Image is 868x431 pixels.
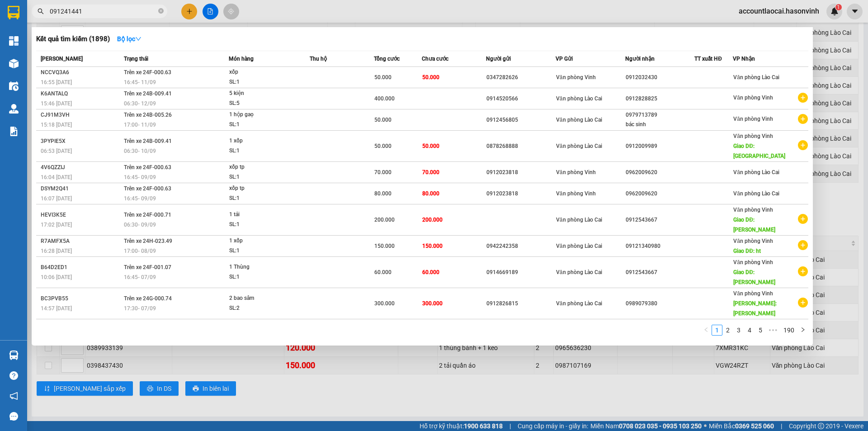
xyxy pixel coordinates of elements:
[556,269,602,275] span: Văn phòng Lào Cai
[733,290,773,297] span: Văn phòng Vinh
[374,117,392,123] span: 50.000
[124,222,156,228] span: 06:30 - 09/09
[41,210,121,220] div: HEVI3K5E
[712,325,722,336] li: 1
[486,242,555,251] div: 0942242358
[374,74,392,81] span: 50.000
[9,104,19,114] img: warehouse-icon
[701,325,712,336] li: Previous Page
[229,99,297,109] div: SL: 5
[9,127,19,136] img: solution-icon
[486,73,555,82] div: 0347282626
[798,114,808,124] span: plus-circle
[626,142,694,151] div: 0912009989
[798,214,808,224] span: plus-circle
[41,305,72,312] span: 14:57 [DATE]
[798,93,808,103] span: plus-circle
[158,7,164,16] span: close-circle
[733,207,773,213] span: Văn phòng Vinh
[556,190,596,197] span: Văn phòng Vinh
[733,248,761,254] span: Giao DĐ: ht
[733,238,773,244] span: Văn phòng Vinh
[124,112,172,118] span: Trên xe 24B-005.26
[626,94,694,104] div: 0912828825
[626,268,694,277] div: 0912543667
[41,174,72,180] span: 16:04 [DATE]
[229,246,297,256] div: SL: 1
[229,194,297,204] div: SL: 1
[124,264,171,270] span: Trên xe 24F-001.07
[556,217,602,223] span: Văn phòng Lào Cai
[798,266,808,276] span: plus-circle
[229,56,254,62] span: Món hàng
[486,142,555,151] div: 0878268888
[745,325,755,335] a: 4
[422,143,439,149] span: 50.000
[41,68,121,77] div: NCCVQ3A6
[556,243,602,249] span: Văn phòng Lào Cai
[486,189,555,199] div: 0912023818
[780,325,797,336] li: 190
[229,162,297,172] div: xốp tp
[229,120,297,130] div: SL: 1
[798,140,808,150] span: plus-circle
[124,238,172,244] span: Trên xe 24H-023.49
[626,168,694,177] div: 0962009620
[229,146,297,156] div: SL: 1
[229,89,297,99] div: 5 kiện
[229,110,297,120] div: 1 hộp gaọ
[797,325,808,336] button: right
[712,325,722,335] a: 1
[722,325,733,336] li: 2
[310,56,327,62] span: Thu hộ
[124,79,156,85] span: 16:45 - 11/09
[229,220,297,230] div: SL: 1
[422,190,439,197] span: 80.000
[41,163,121,172] div: 4V6QZZIJ
[124,295,172,302] span: Trên xe 24G-000.74
[374,243,395,249] span: 150.000
[41,110,121,120] div: CJ91M3VH
[800,327,806,332] span: right
[124,305,156,312] span: 17:30 - 07/09
[41,248,72,254] span: 16:28 [DATE]
[733,269,775,285] span: Giao DĐ: [PERSON_NAME]
[9,350,19,360] img: warehouse-icon
[124,185,171,192] span: Trên xe 24F-000.63
[124,122,156,128] span: 17:00 - 11/09
[733,116,773,122] span: Văn phòng Vinh
[117,35,142,43] strong: Bộ lọc
[733,133,773,139] span: Văn phòng Vinh
[733,169,779,175] span: Văn phòng Lào Cai
[703,327,709,332] span: left
[124,100,156,107] span: 06:30 - 12/09
[556,300,602,307] span: Văn phòng Lào Cai
[41,122,72,128] span: 15:18 [DATE]
[486,94,555,104] div: 0914520566
[694,56,722,62] span: TT xuất HĐ
[9,81,19,91] img: warehouse-icon
[229,303,297,313] div: SL: 2
[733,74,779,81] span: Văn phòng Lào Cai
[486,56,511,62] span: Người gửi
[9,412,18,421] span: message
[733,325,744,336] li: 3
[422,217,443,223] span: 200.000
[374,269,392,275] span: 60.000
[41,79,72,85] span: 16:55 [DATE]
[124,248,156,254] span: 17:00 - 08/09
[733,217,775,233] span: Giao DĐ: [PERSON_NAME]
[626,189,694,199] div: 0962009620
[626,73,694,82] div: 0912032430
[626,215,694,225] div: 0912543667
[374,143,392,149] span: 50.000
[626,242,694,251] div: 09121340980
[124,138,172,144] span: Trên xe 24B-009.41
[626,110,694,120] div: 0979713789
[556,95,602,102] span: Văn phòng Lào Cai
[422,56,448,62] span: Chưa cước
[422,269,439,275] span: 60.000
[124,164,171,171] span: Trên xe 24F-000.63
[41,100,72,107] span: 15:46 [DATE]
[9,371,18,380] span: question-circle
